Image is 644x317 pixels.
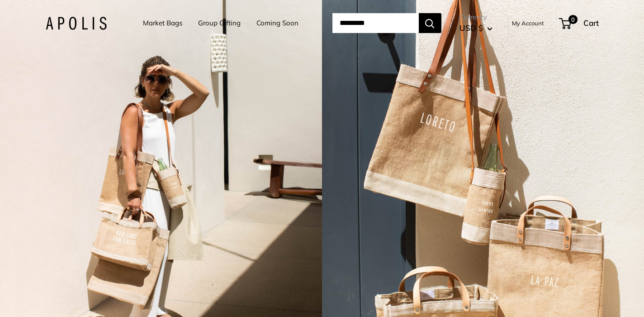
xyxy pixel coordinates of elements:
a: 0 Cart [560,16,599,30]
button: USD $ [459,21,492,35]
a: Market Bags [143,17,182,29]
button: Search [419,13,441,33]
span: Currency [459,11,492,24]
input: Search... [332,13,419,33]
span: 0 [568,15,577,24]
a: Group Gifting [198,17,241,29]
span: Cart [583,18,599,28]
span: USD $ [459,23,483,33]
a: My Account [512,18,544,29]
a: Coming Soon [256,17,298,29]
img: Apolis [46,17,107,30]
